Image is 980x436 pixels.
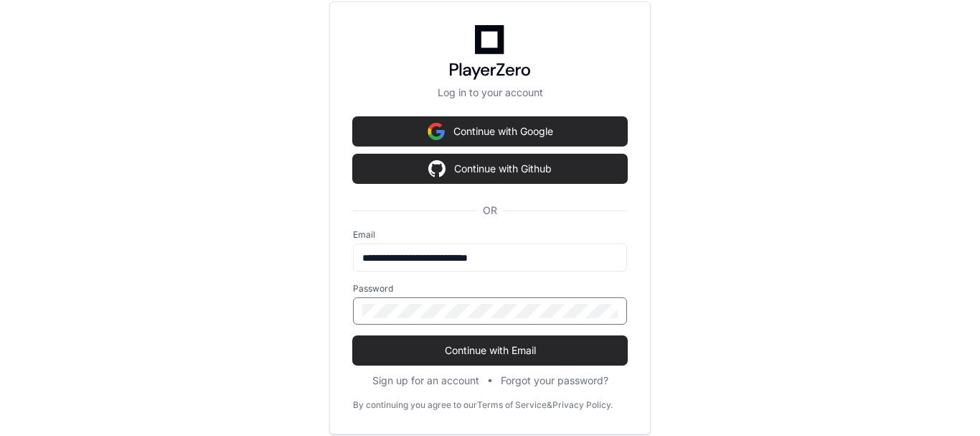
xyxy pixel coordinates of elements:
[353,399,477,411] div: By continuing you agree to our
[353,283,627,294] label: Password
[428,117,445,146] img: Sign in with google
[372,374,479,388] button: Sign up for an account
[353,229,627,241] label: Email
[552,399,613,411] a: Privacy Policy.
[353,85,627,100] p: Log in to your account
[477,399,547,411] a: Terms of Service
[353,117,627,146] button: Continue with Google
[547,399,552,411] div: &
[428,154,446,183] img: Sign in with google
[477,203,503,218] span: OR
[353,336,627,365] button: Continue with Email
[353,154,627,183] button: Continue with Github
[501,374,608,388] button: Forgot your password?
[353,343,627,358] span: Continue with Email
